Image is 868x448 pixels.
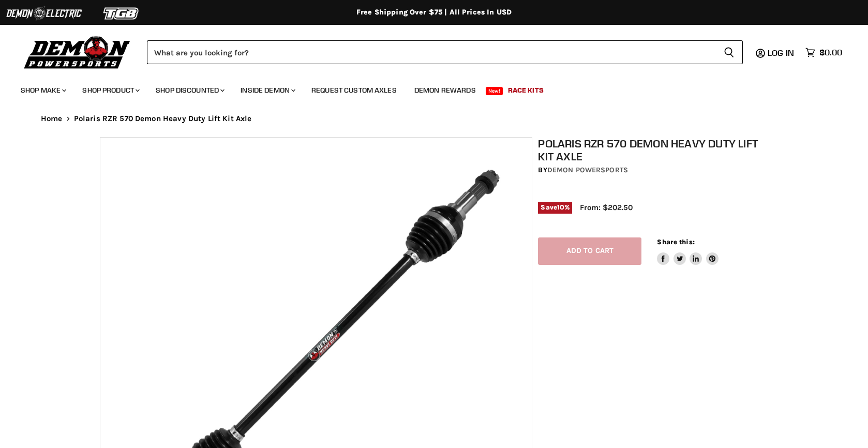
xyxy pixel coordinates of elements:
[657,237,719,265] aside: Share this:
[13,80,72,101] a: Shop Make
[83,4,160,23] img: TGB Logo 2
[20,8,848,17] div: Free Shipping Over $75 | All Prices In USD
[580,203,633,212] span: From: $202.50
[657,238,694,246] span: Share this:
[74,114,252,123] span: Polaris RZR 570 Demon Heavy Duty Lift Kit Axle
[547,166,628,174] a: Demon Powersports
[20,114,848,123] nav: Breadcrumbs
[500,80,551,101] a: Race Kits
[41,114,63,123] a: Home
[800,45,847,60] a: $0.00
[233,80,302,101] a: Inside Demon
[819,48,842,57] span: $0.00
[21,34,134,70] img: Demon Powersports
[5,4,83,23] img: Demon Electric Logo 2
[768,48,794,58] span: Log in
[715,40,743,64] button: Search
[538,202,572,213] span: Save %
[407,80,484,101] a: Demon Rewards
[148,80,231,101] a: Shop Discounted
[13,76,840,101] ul: Main menu
[74,80,146,101] a: Shop Product
[486,87,503,95] span: New!
[147,40,715,64] input: Search
[557,203,564,211] span: 10
[763,48,800,57] a: Log in
[538,137,774,163] h1: Polaris RZR 570 Demon Heavy Duty Lift Kit Axle
[538,165,774,176] div: by
[304,80,405,101] a: Request Custom Axles
[147,40,743,64] form: Product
